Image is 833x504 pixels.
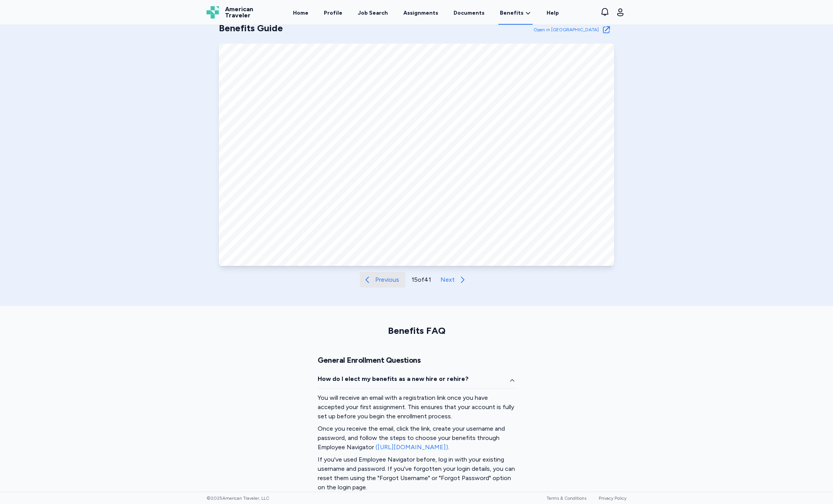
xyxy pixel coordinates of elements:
a: Terms & Conditions [547,496,586,501]
h2: Benefits Guide [219,22,283,37]
div: Job Search [358,9,388,17]
button: Next [437,272,473,288]
img: Logo [207,6,219,19]
a: Privacy Policy [599,496,626,501]
a: Open in [GEOGRAPHIC_DATA] [527,22,614,37]
span: American Traveler [225,6,253,19]
span: Benefits [500,9,523,17]
p: If you've used Employee Navigator before, log in with your existing username and password. If you... [318,455,515,492]
a: ([URL][DOMAIN_NAME]) [376,443,448,451]
span: Open in [GEOGRAPHIC_DATA] [533,27,599,33]
h2: Benefits FAQ [388,325,445,337]
span: © 2025 American Traveler, LLC [207,495,269,501]
button: Previous [360,272,405,288]
p: Once you receive the email, click the link, create your username and password, and follow the ste... [318,424,515,452]
p: 15 of 41 [411,275,431,284]
h2: General Enrollment Questions [318,355,515,365]
a: Benefits [500,9,531,17]
span: Next [440,275,455,284]
p: You will receive an email with a registration link once you have accepted your first assignment. ... [318,393,515,421]
span: How do I elect my benefits as a new hire or rehire? [318,374,469,384]
button: How do I elect my benefits as a new hire or rehire? [318,374,515,389]
span: Previous [375,275,399,284]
